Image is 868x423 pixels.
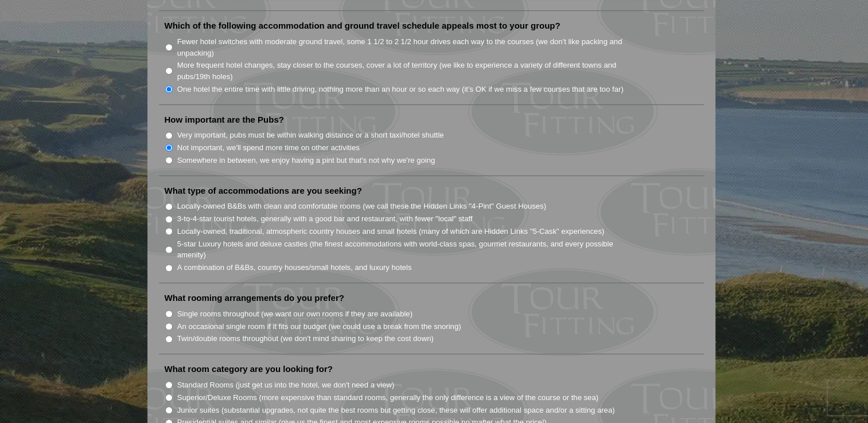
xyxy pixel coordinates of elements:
[177,60,639,82] label: More frequent hotel changes, stay closer to the courses, cover a lot of territory (we like to exp...
[177,36,639,58] label: Fewer hotel switches with moderate ground travel, some 1 1/2 to 2 1/2 hour drives each way to the...
[177,238,639,261] label: 5-star Luxury hotels and deluxe castles (the finest accommodations with world-class spas, gourmet...
[177,155,435,166] label: Somewhere in between, we enjoy having a pint but that's not why we're going
[177,213,473,225] label: 3-to-4-star tourist hotels, generally with a good bar and restaurant, with fewer "local" staff
[177,405,615,416] label: Junior suites (substantial upgrades, not quite the best rooms but getting close, these will offer...
[177,130,444,141] label: Very important, pubs must be within walking distance or a short taxi/hotel shuttle
[177,333,434,344] label: Twin/double rooms throughout (we don't mind sharing to keep the cost down)
[177,308,412,320] label: Single rooms throughout (we want our own rooms if they are available)
[165,292,344,304] label: What rooming arrangements do you prefer?
[177,379,395,391] label: Standard Rooms (just get us into the hotel, we don't need a view)
[165,363,333,375] label: What room category are you looking for?
[165,114,284,126] label: How important are the Pubs?
[165,20,560,32] label: Which of the following accommodation and ground travel schedule appeals most to your group?
[177,142,360,154] label: Not important, we'll spend more time on other activities
[165,185,362,197] label: What type of accommodations are you seeking?
[177,262,412,273] label: A combination of B&Bs, country houses/small hotels, and luxury hotels
[177,226,605,237] label: Locally-owned, traditional, atmospheric country houses and small hotels (many of which are Hidden...
[177,392,598,404] label: Superior/Deluxe Rooms (more expensive than standard rooms, generally the only difference is a vie...
[177,321,461,332] label: An occasional single room if it fits our budget (we could use a break from the snoring)
[177,84,624,95] label: One hotel the entire time with little driving, nothing more than an hour or so each way (it’s OK ...
[177,201,546,212] label: Locally-owned B&Bs with clean and comfortable rooms (we call these the Hidden Links "4-Pint" Gues...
